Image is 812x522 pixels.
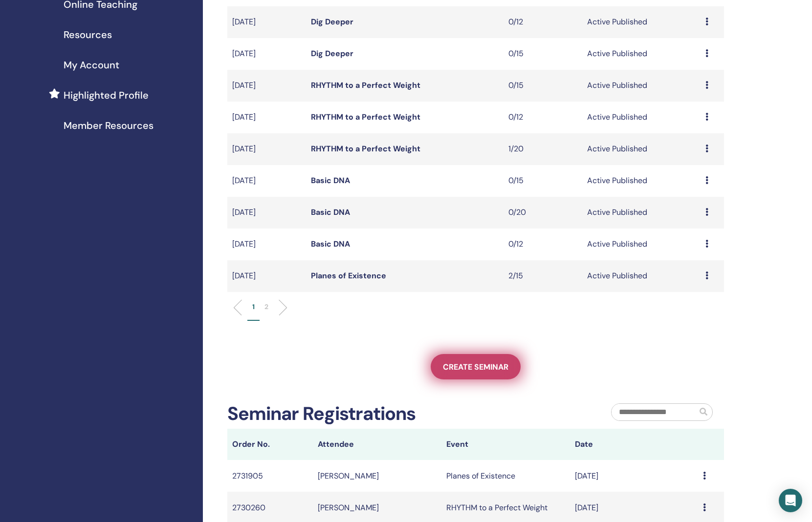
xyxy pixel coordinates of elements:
td: Planes of Existence [441,460,570,492]
a: Dig Deeper [311,17,353,27]
td: Active Published [582,6,701,38]
p: 1 [252,302,255,312]
td: 2731905 [227,460,313,492]
span: My Account [64,58,119,72]
td: 1/20 [504,133,582,165]
a: Basic DNA [311,175,350,186]
td: [DATE] [227,6,306,38]
a: Basic DNA [311,207,350,217]
a: Create seminar [431,354,521,379]
td: Active Published [582,70,701,102]
a: RHYTHM to a Perfect Weight [311,112,420,122]
td: [DATE] [227,102,306,133]
td: Active Published [582,102,701,133]
td: [DATE] [227,260,306,292]
td: [PERSON_NAME] [313,460,441,492]
td: [DATE] [227,229,306,260]
a: RHYTHM to a Perfect Weight [311,80,420,90]
td: Active Published [582,260,701,292]
th: Event [441,429,570,460]
div: Open Intercom Messenger [779,489,802,512]
td: [DATE] [227,197,306,229]
td: Active Published [582,229,701,260]
p: 2 [264,302,268,312]
td: 0/12 [504,229,582,260]
span: Highlighted Profile [64,88,149,103]
th: Date [570,429,699,460]
td: [DATE] [227,70,306,102]
h2: Seminar Registrations [227,403,416,425]
span: Create seminar [443,362,508,372]
td: Active Published [582,197,701,229]
td: 0/20 [504,197,582,229]
th: Order No. [227,429,313,460]
a: RHYTHM to a Perfect Weight [311,144,420,154]
span: Member Resources [64,118,154,133]
td: [DATE] [227,165,306,197]
td: 0/12 [504,6,582,38]
td: 0/15 [504,38,582,70]
td: 2/15 [504,260,582,292]
a: Dig Deeper [311,48,353,59]
td: Active Published [582,133,701,165]
th: Attendee [313,429,441,460]
a: Basic DNA [311,239,350,249]
td: Active Published [582,38,701,70]
a: Planes of Existence [311,271,386,281]
td: 0/15 [504,70,582,102]
td: Active Published [582,165,701,197]
td: [DATE] [227,38,306,70]
td: [DATE] [570,460,699,492]
td: 0/15 [504,165,582,197]
td: [DATE] [227,133,306,165]
td: 0/12 [504,102,582,133]
span: Resources [64,27,112,42]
